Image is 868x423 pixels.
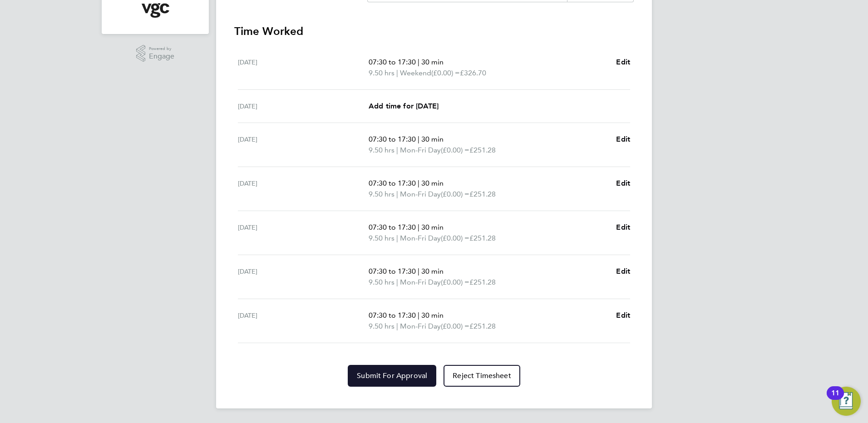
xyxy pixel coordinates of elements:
span: | [418,58,419,66]
span: 30 min [421,223,444,231]
span: 9.50 hrs [369,69,395,77]
span: Mon-Fri Day [400,277,441,288]
span: | [396,322,398,330]
span: Reject Timesheet [453,371,511,380]
span: Mon-Fri Day [400,233,441,244]
a: Edit [616,310,630,321]
span: 30 min [421,311,444,320]
span: 9.50 hrs [369,234,395,242]
span: Mon-Fri Day [400,189,441,200]
a: Go to home page [113,3,198,18]
div: [DATE] [238,178,369,200]
span: 30 min [421,58,444,66]
span: Mon-Fri Day [400,321,441,332]
span: 07:30 to 17:30 [369,135,416,143]
span: | [418,311,419,320]
span: Edit [616,223,630,231]
span: Submit For Approval [357,371,427,380]
span: 9.50 hrs [369,278,395,286]
span: £251.28 [469,146,496,154]
span: 07:30 to 17:30 [369,223,416,231]
span: Weekend [400,68,431,79]
a: Edit [616,222,630,233]
button: Reject Timesheet [444,365,520,387]
span: Edit [616,311,630,320]
div: [DATE] [238,57,369,79]
span: (£0.00) = [441,146,469,154]
span: Powered by [149,45,174,53]
span: £251.28 [469,278,496,286]
span: | [418,179,419,187]
span: Add time for [DATE] [369,102,439,110]
h3: Time Worked [234,24,634,39]
span: 07:30 to 17:30 [369,267,416,275]
span: Mon-Fri Day [400,145,441,156]
span: 9.50 hrs [369,322,395,330]
span: 30 min [421,135,444,143]
span: 30 min [421,267,444,275]
span: 9.50 hrs [369,190,395,198]
a: Add time for [DATE] [369,101,439,112]
span: | [418,135,419,143]
div: [DATE] [238,266,369,288]
button: Open Resource Center, 11 new notifications [832,387,861,416]
a: Edit [616,178,630,189]
span: £251.28 [469,322,496,330]
div: [DATE] [238,134,369,156]
span: Edit [616,179,630,187]
img: vgcgroup-logo-retina.png [142,3,169,18]
span: 07:30 to 17:30 [369,179,416,187]
a: Edit [616,266,630,277]
div: [DATE] [238,310,369,332]
button: Submit For Approval [348,365,436,387]
div: 11 [831,393,839,405]
span: | [396,190,398,198]
span: | [396,278,398,286]
a: Edit [616,57,630,68]
span: | [418,223,419,231]
span: (£0.00) = [441,278,469,286]
span: Edit [616,267,630,275]
span: Edit [616,135,630,143]
span: Edit [616,58,630,66]
div: [DATE] [238,222,369,244]
span: 07:30 to 17:30 [369,58,416,66]
div: [DATE] [238,101,369,112]
span: 30 min [421,179,444,187]
span: | [396,146,398,154]
span: 9.50 hrs [369,146,395,154]
span: (£0.00) = [441,234,469,242]
a: Powered byEngage [136,45,175,62]
a: Edit [616,134,630,145]
span: | [418,267,419,275]
span: (£0.00) = [441,190,469,198]
span: Engage [149,53,174,60]
span: | [396,69,398,77]
span: | [396,234,398,242]
span: (£0.00) = [431,69,460,77]
span: £326.70 [460,69,486,77]
span: £251.28 [469,190,496,198]
span: (£0.00) = [441,322,469,330]
span: 07:30 to 17:30 [369,311,416,320]
span: £251.28 [469,234,496,242]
